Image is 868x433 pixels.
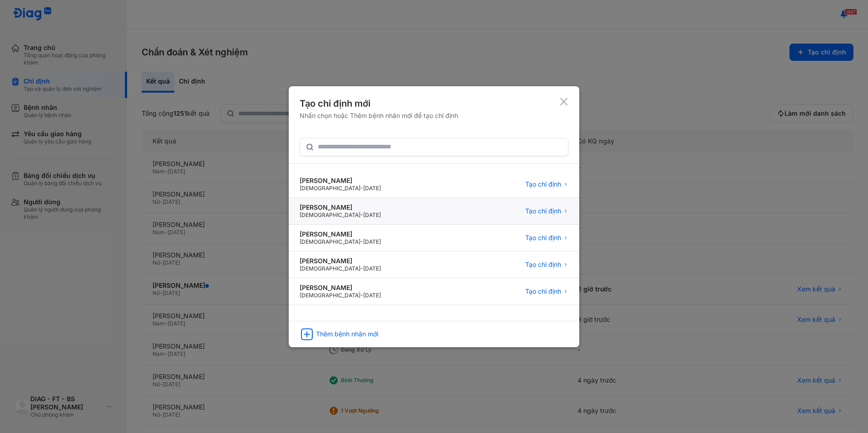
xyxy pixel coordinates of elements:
span: [DEMOGRAPHIC_DATA] [300,185,360,192]
span: - [360,265,363,272]
span: [DATE] [363,185,381,192]
span: [DEMOGRAPHIC_DATA] [300,238,360,245]
span: [DATE] [363,212,381,218]
span: [DEMOGRAPHIC_DATA] [300,212,360,218]
span: [DATE] [363,292,381,299]
span: - [360,238,363,245]
span: [DATE] [363,265,381,272]
span: Tạo chỉ định [525,261,561,269]
div: [PERSON_NAME] [300,177,381,185]
div: [PERSON_NAME] [300,230,381,238]
span: - [360,292,363,299]
div: Tạo chỉ định mới [300,97,458,110]
div: Thêm bệnh nhân mới [316,330,378,338]
span: Tạo chỉ định [525,180,561,188]
span: [DEMOGRAPHIC_DATA] [300,265,360,272]
span: Tạo chỉ định [525,207,561,215]
div: Nhấn chọn hoặc Thêm bệnh nhân mới để tạo chỉ định [300,112,458,120]
span: Tạo chỉ định [525,287,561,295]
span: - [360,185,363,192]
span: - [360,212,363,218]
span: Tạo chỉ định [525,234,561,242]
div: [PERSON_NAME] [300,203,381,212]
div: [PERSON_NAME] [300,284,381,292]
div: [PERSON_NAME] [300,257,381,265]
span: [DATE] [363,238,381,245]
span: [DEMOGRAPHIC_DATA] [300,292,360,299]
